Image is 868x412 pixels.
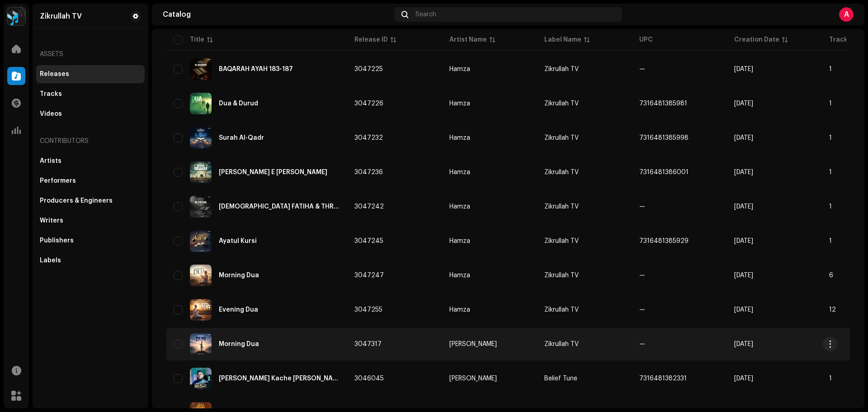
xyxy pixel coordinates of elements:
span: 3047317 [354,341,382,347]
div: SURAH FATIHA & THREE QUL [219,204,340,210]
img: dc084b76-aab9-4ffc-ac3f-5c2ef9a01581 [190,93,212,114]
span: Hamza [449,238,530,244]
div: Releases [40,71,69,78]
span: Oct 8, 2025 [734,204,753,210]
div: Morning Dua [219,341,259,347]
div: Hamza [449,169,470,175]
span: Zikrullah TV [544,135,579,141]
span: Hamza [449,204,530,210]
span: Hamza [449,169,530,175]
re-m-nav-item: Performers [36,172,145,190]
div: Contributors [36,130,145,152]
div: Videos [40,110,62,118]
img: 1c754723-7319-4484-b94e-a88f612d9211 [190,265,212,286]
span: Zikrullah TV [544,100,579,107]
re-m-nav-item: Releases [36,65,145,83]
div: Publishers [40,237,74,244]
span: Oct 7, 2025 [734,375,753,382]
img: 2dae3d76-597f-44f3-9fef-6a12da6d2ece [7,7,25,25]
span: Zikrullah TV [544,204,579,210]
span: Mahdi Hasan [449,375,530,382]
div: Zikrullah TV [40,13,82,20]
re-a-nav-header: Assets [36,43,145,65]
div: Creation Date [734,35,779,44]
span: 3047242 [354,204,384,210]
span: 7316481385998 [639,135,689,141]
span: 3047236 [354,169,383,175]
div: Hamza [449,66,470,72]
div: Hamza [449,204,470,210]
span: Oct 8, 2025 [734,307,753,313]
div: Hamza [449,307,470,313]
span: 7316481382331 [639,375,687,382]
div: A [839,7,854,22]
re-m-nav-item: Labels [36,251,145,270]
div: Morning Dua [219,272,259,279]
div: Label Name [544,35,581,44]
span: Abdullah Al Bahar [449,341,530,347]
div: Ayatul Kursi [219,238,257,244]
div: [PERSON_NAME] [449,341,497,347]
span: Zikrullah TV [544,66,579,72]
div: Evening Dua [219,307,258,313]
span: — [639,341,645,347]
img: 584c4b0e-5b33-474d-a873-a133721e87e1 [190,230,212,252]
span: 3047245 [354,238,383,244]
div: Hamza [449,135,470,141]
img: 4e2b55b0-3e2f-4dc5-9c9a-032e3e6ae6d1 [190,58,212,80]
div: BAQARAH AYAH 183-187 [219,66,293,72]
div: Artist Name [449,35,487,44]
span: Oct 8, 2025 [734,66,753,72]
img: a8c222d0-767d-4173-b0ea-74c6c8e25ae9 [190,333,212,355]
re-m-nav-item: Artists [36,152,145,170]
span: Belief Tune [544,375,577,382]
div: Hamza [449,238,470,244]
span: 7316481386001 [639,169,689,175]
div: Tomar Kache Ja Chai Mawla [219,375,340,382]
div: Title [190,35,204,44]
span: Oct 8, 2025 [734,169,753,175]
div: Surah Al-Qadr [219,135,264,141]
div: Writers [40,217,63,224]
div: Catalog [163,11,391,18]
span: Zikrullah TV [544,238,579,244]
div: Tracks [40,90,62,98]
div: Hamza [449,100,470,107]
span: Hamza [449,272,530,279]
div: Release ID [354,35,388,44]
span: Oct 8, 2025 [734,135,753,141]
span: — [639,272,645,279]
span: 3047225 [354,66,383,72]
span: Hamza [449,100,530,107]
span: Oct 8, 2025 [734,238,753,244]
span: Oct 8, 2025 [734,341,753,347]
span: 3046045 [354,375,384,382]
div: Producers & Engineers [40,197,113,204]
span: Zikrullah TV [544,307,579,313]
span: 7316481385981 [639,100,687,107]
span: 3047226 [354,100,383,107]
img: 58c1c753-028a-4af3-8603-62e3b77b040b [190,127,212,149]
div: Performers [40,177,76,185]
span: — [639,204,645,210]
span: 3047247 [354,272,384,279]
span: — [639,66,645,72]
span: Zikrullah TV [544,272,579,279]
re-m-nav-item: Writers [36,212,145,230]
span: 3047255 [354,307,382,313]
span: Oct 8, 2025 [734,272,753,279]
span: Search [415,11,436,18]
span: Hamza [449,307,530,313]
div: Labels [40,257,61,264]
re-m-nav-item: Videos [36,105,145,123]
span: Zikrullah TV [544,169,579,175]
div: Hamza [449,272,470,279]
img: 25024015-5a54-492b-8951-b1779e6d46ab [190,299,212,321]
span: — [639,307,645,313]
img: 213f8e36-616a-49a7-a9e1-0f8f2989a701 [190,368,212,389]
re-m-nav-item: Tracks [36,85,145,103]
div: [PERSON_NAME] [449,375,497,382]
re-m-nav-item: Producers & Engineers [36,192,145,210]
re-m-nav-item: Publishers [36,232,145,250]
